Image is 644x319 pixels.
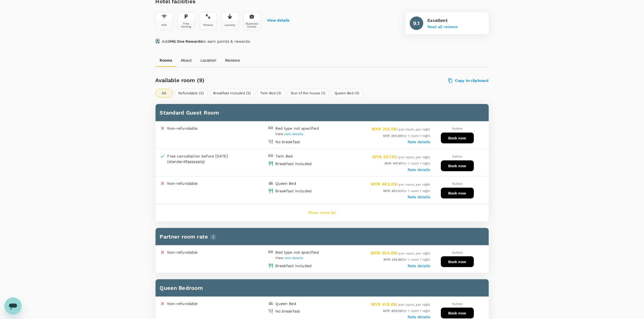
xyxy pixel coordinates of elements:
[371,183,430,186] span: / per room, per night
[276,256,303,260] span: View
[428,17,458,24] p: Excellent
[160,232,484,241] h6: Partner room rate
[186,159,194,164] span: fees
[383,189,402,193] span: MYR 452.03
[276,308,300,314] div: No breakfast
[383,134,430,138] span: for 1 room 1 night
[276,126,319,131] div: Bed type not specified
[371,250,397,256] span: MYR 354.88
[441,256,474,267] button: Book now
[245,22,259,28] div: Business Center
[162,39,250,44] p: Add to earn points & rewards
[331,89,363,98] button: Queen Bed (3)
[276,263,312,268] div: Breakfast included
[203,23,213,26] div: Fitness
[371,182,397,187] span: MYR 462.03
[179,22,194,28] div: Free Parking
[452,182,463,186] span: Nuitee
[413,19,420,28] h6: 9.1
[276,301,296,306] div: Queen Bed
[268,126,273,131] img: double-bed-icon
[276,139,300,145] div: No breakfast
[276,132,303,136] span: View
[288,89,329,98] button: Run of the house (1)
[268,181,273,186] img: king-bed-icon
[160,284,484,292] h6: Queen Bedroom
[372,126,397,132] span: MYR 310.59
[257,89,285,98] button: Twin Bed (3)
[268,301,273,306] img: king-bed-icon
[301,206,343,219] button: Show more (4)
[452,251,463,254] span: Nuitee
[167,301,198,306] p: Non-refundable
[276,161,312,166] div: Breakfast included
[384,258,430,261] span: for 1 room 1 night
[225,58,240,63] p: Reviews
[408,195,430,199] label: Rate details
[453,155,462,158] span: Sabre
[372,154,397,159] span: MYR 457.81
[408,140,430,144] label: Rate details
[371,303,430,307] span: / per room, per night
[4,297,22,315] iframe: Button to launch messaging window
[181,58,192,63] p: About
[210,89,255,98] button: Breakfast Included (5)
[167,153,240,164] div: Free cancellation before [DATE] (standard apply)
[167,250,198,255] p: Non-refundable
[383,309,402,313] span: MYR 409.06
[267,18,290,23] button: View details
[169,39,202,43] span: IHG One Rewards
[452,302,463,306] span: Nuitee
[175,89,208,98] button: Refundable (2)
[160,58,172,63] p: Rooms
[428,25,458,29] button: Read all reviews
[156,76,349,85] h6: Available room (9)
[383,134,402,138] span: MYR 300.59
[441,188,474,199] button: Book now
[276,181,296,186] div: Queen Bed
[452,127,463,130] span: Nuitee
[268,153,273,159] img: double-bed-icon
[276,153,293,159] div: Twin Bed
[284,256,303,260] span: rate details
[156,89,173,98] button: All
[408,167,430,172] label: Rate details
[167,126,198,131] p: Non-refundable
[161,23,167,26] div: Wifi
[167,181,198,186] p: Non-refundable
[371,251,430,255] span: / per room, per night
[385,162,430,165] span: for 1 room 1 night
[268,250,273,255] img: double-bed-icon
[383,189,430,193] span: for 1 room 1 night
[201,58,217,63] p: Location
[383,309,430,313] span: for 1 room 1 night
[408,315,430,319] label: Rate details
[408,264,430,268] label: Rate details
[284,132,303,136] span: rate details
[160,108,484,117] h6: Standard Guest Room
[224,23,235,26] div: Laundry
[276,250,319,255] div: Bed type not specified
[448,78,489,83] label: Copy to clipboard
[372,127,430,131] span: / per room, per night
[441,133,474,143] button: Book now
[371,302,397,307] span: MYR 419.06
[210,234,216,240] img: info-tooltip-icon
[384,258,402,261] span: MYR 344.88
[441,160,474,171] button: Book now
[441,308,474,318] button: Book now
[372,155,430,159] span: / per room, per night
[276,188,312,194] div: Breakfast included
[385,162,402,165] span: MYR 447.81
